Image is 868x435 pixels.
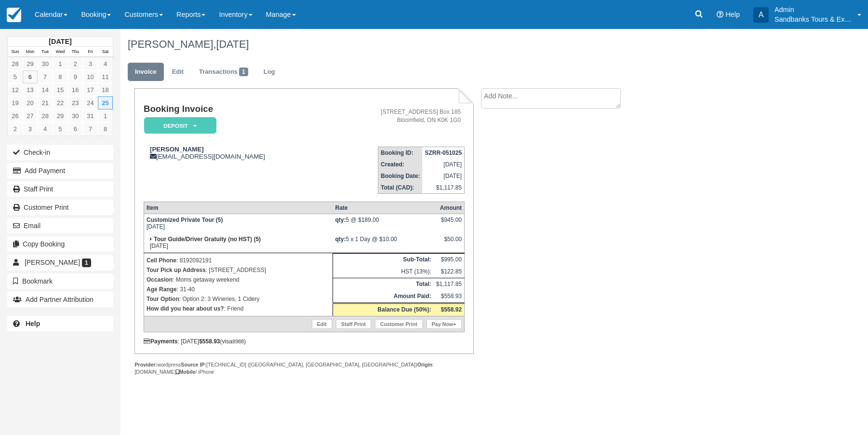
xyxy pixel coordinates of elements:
strong: $558.93 [199,338,220,345]
strong: qty [335,236,346,243]
p: : [STREET_ADDRESS] [147,265,330,275]
span: [PERSON_NAME] [25,258,80,266]
span: 1 [82,258,91,267]
a: 1 [98,109,113,122]
th: Amount Paid: [333,290,434,303]
td: [DATE] [422,159,464,170]
a: 25 [98,96,113,109]
a: 30 [38,57,53,70]
td: [DATE] [422,170,464,182]
a: 29 [53,109,67,122]
div: $50.00 [436,236,462,250]
a: 4 [38,122,53,136]
div: wordpress [TECHNICAL_ID] ([GEOGRAPHIC_DATA], [GEOGRAPHIC_DATA], [GEOGRAPHIC_DATA]) : [DOMAIN_NAME... [134,361,473,376]
th: Booking ID: [378,147,423,159]
th: Sat [98,47,113,57]
td: 5 @ $189.00 [333,214,434,234]
strong: Payments [144,338,178,345]
td: $1,117.85 [434,278,465,290]
th: Rate [333,202,434,214]
td: HST (13%): [333,266,434,278]
a: 14 [38,83,53,96]
a: 9 [68,70,83,83]
strong: [PERSON_NAME] [150,146,204,153]
strong: Tour Guide/Driver Gratuity (no HST) (5) [154,236,261,243]
a: 30 [68,109,83,122]
a: Customer Print [375,319,423,329]
td: $995.00 [434,254,465,266]
a: [PERSON_NAME] 1 [7,255,113,270]
p: : 31-40 [147,285,330,294]
small: 8988 [232,339,244,344]
a: 20 [23,96,38,109]
a: Deposit [144,117,213,135]
a: 29 [23,57,38,70]
a: 4 [98,57,113,70]
a: 12 [8,83,23,96]
button: Add Partner Attribution [7,292,113,307]
a: 26 [8,109,23,122]
th: Total (CAD): [378,182,423,194]
p: : 8192092191 [147,256,330,265]
th: Sub-Total: [333,254,434,266]
i: Help [717,11,723,18]
a: 6 [23,70,38,83]
p: : Option 2: 3 Wineries, 1 Cidery [147,294,330,304]
div: $945.00 [436,217,462,231]
th: Wed [53,47,67,57]
a: 17 [83,83,98,96]
a: 7 [83,122,98,136]
a: 2 [68,57,83,70]
strong: Tour Option [147,296,179,302]
td: 5 x 1 Day @ $10.00 [333,233,434,253]
a: Staff Print [336,319,371,329]
strong: [DATE] [49,38,71,45]
a: 24 [83,96,98,109]
a: Transactions1 [192,63,255,82]
th: Sun [8,47,23,57]
strong: Occasion [147,276,173,283]
th: Mon [23,47,38,57]
strong: $558.92 [441,306,462,313]
div: A [753,7,769,23]
td: [DATE] [144,233,333,253]
th: Item [144,202,333,214]
a: Customer Print [7,200,113,215]
th: Booking Date: [378,170,423,182]
a: Edit [312,319,332,329]
a: Help [7,316,113,331]
a: 5 [8,70,23,83]
strong: qty [335,217,346,223]
a: 11 [98,70,113,83]
b: Help [26,320,40,327]
button: Add Payment [7,163,113,178]
a: 27 [23,109,38,122]
a: 15 [53,83,67,96]
span: [DATE] [216,38,249,50]
button: Email [7,218,113,233]
strong: Tour Pick up Address [147,267,206,273]
th: Tue [38,47,53,57]
div: : [DATE] (visa ) [144,338,465,345]
strong: Customized Private Tour (5) [147,217,223,223]
a: 16 [68,83,83,96]
button: Copy Booking [7,236,113,252]
a: Edit [165,63,191,82]
button: Bookmark [7,273,113,289]
a: 23 [68,96,83,109]
p: Admin [775,5,852,14]
em: Deposit [144,117,216,134]
p: : Friend [147,304,330,313]
a: 1 [53,57,67,70]
a: Pay Now [427,319,462,329]
a: 28 [8,57,23,70]
a: 7 [38,70,53,83]
th: Balance Due (50%): [333,303,434,316]
a: 3 [23,122,38,136]
a: 8 [98,122,113,136]
a: Log [256,63,282,82]
a: 28 [38,109,53,122]
a: 18 [98,83,113,96]
a: 21 [38,96,53,109]
th: Thu [68,47,83,57]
